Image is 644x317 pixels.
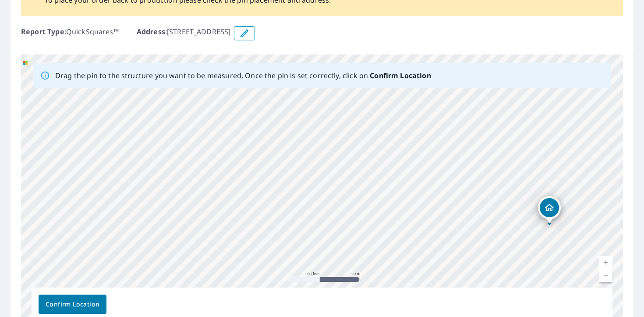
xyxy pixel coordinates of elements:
b: Address [137,27,165,36]
a: Current Level 19, Zoom In [599,256,612,269]
span: Confirm Location [46,299,99,310]
p: : QuickSquares™ [21,26,119,40]
button: Confirm Location [39,295,106,314]
div: Dropped pin, building 1, Residential property, 23 Cricket Hill Dr Amherst, NH 03031 [538,196,561,223]
b: Report Type [21,27,64,36]
a: Current Level 19, Zoom Out [599,269,612,282]
b: Confirm Location [370,71,431,80]
p: : [STREET_ADDRESS] [137,26,231,40]
p: Drag the pin to the structure you want to be measured. Once the pin is set correctly, click on [55,70,431,81]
